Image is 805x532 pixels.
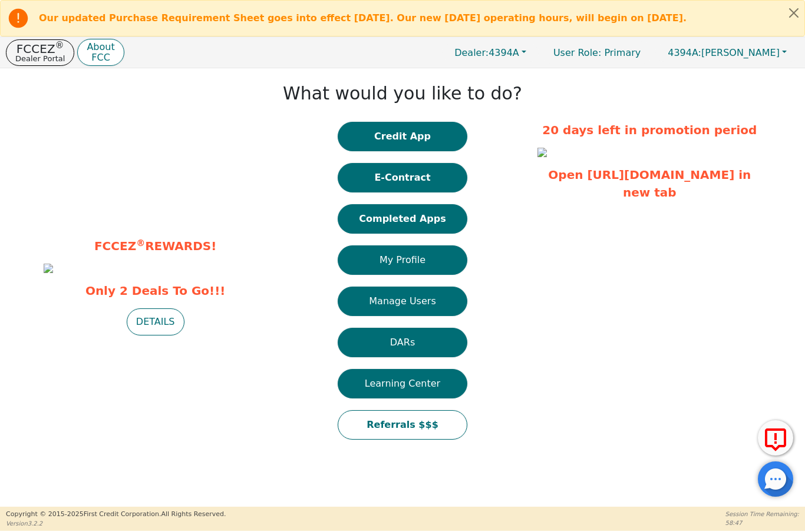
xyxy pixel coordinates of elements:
[338,163,467,192] button: E-Contract
[537,148,547,157] img: ec2f2392-9687-4d0d-811c-e8f275f8b13a
[6,510,226,520] p: Copyright © 2015- 2025 First Credit Corporation.
[537,121,761,139] p: 20 days left in promotion period
[338,122,467,151] button: Credit App
[454,47,519,58] span: 4394A
[55,40,64,51] sup: ®
[87,42,114,52] p: About
[15,43,65,55] p: FCCEZ
[783,1,804,25] button: Close alert
[668,47,701,58] span: 4394A:
[44,282,268,300] span: Only 2 Deals To Go!!!
[454,47,489,58] span: Dealer:
[338,245,467,275] button: My Profile
[725,518,799,527] p: 58:47
[542,41,652,64] p: Primary
[6,519,226,528] p: Version 3.2.2
[548,168,751,199] a: Open [URL][DOMAIN_NAME] in new tab
[283,83,522,104] h1: What would you like to do?
[161,510,226,518] span: All Rights Reserved.
[338,328,467,357] button: DARs
[136,238,145,248] sup: ®
[15,55,65,62] p: Dealer Portal
[542,41,652,64] a: User Role: Primary
[338,369,467,398] button: Learning Center
[44,237,268,255] p: FCCEZ REWARDS!
[758,420,793,455] button: Report Error to FCC
[39,12,687,24] b: Our updated Purchase Requirement Sheet goes into effect [DATE]. Our new [DATE] operating hours, w...
[655,44,799,62] button: 4394A:[PERSON_NAME]
[44,264,53,273] img: 49f37f5f-c2f2-4e1f-8f98-907a32ddd979
[338,410,467,440] button: Referrals $$$
[725,510,799,518] p: Session Time Remaining:
[668,47,780,58] span: [PERSON_NAME]
[338,287,467,316] button: Manage Users
[77,39,124,66] button: AboutFCC
[6,39,74,66] button: FCCEZ®Dealer Portal
[442,44,539,62] button: Dealer:4394A
[127,308,184,335] button: DETAILS
[553,47,601,58] span: User Role :
[338,204,467,234] button: Completed Apps
[87,53,114,62] p: FCC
